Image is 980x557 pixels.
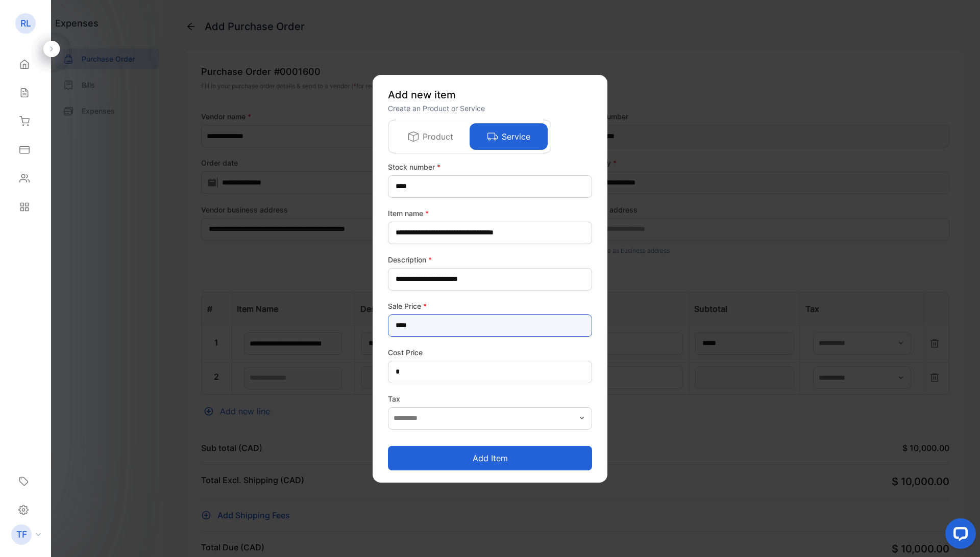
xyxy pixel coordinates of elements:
[388,104,485,113] span: Create an Product or Service
[388,87,592,102] p: Add new item
[388,393,592,404] label: Tax
[20,17,31,30] p: RL
[937,514,980,557] iframe: LiveChat chat widget
[388,208,592,219] label: Item name
[388,347,592,358] label: Cost Price
[502,130,530,143] p: Service
[388,162,592,172] label: Stock number
[423,130,453,143] p: Product
[388,446,592,470] button: Add item
[388,254,592,265] label: Description
[388,301,592,311] label: Sale Price
[16,528,27,541] p: TF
